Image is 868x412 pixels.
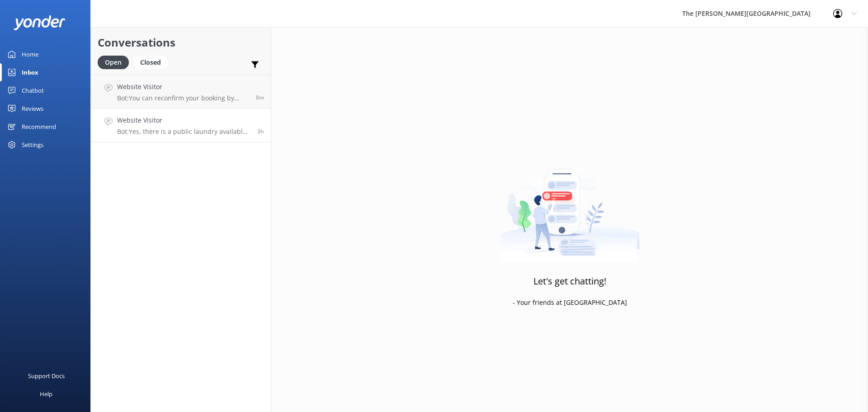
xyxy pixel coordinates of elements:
img: artwork of a man stealing a conversation from at giant smartphone [500,150,640,263]
div: Home [22,45,38,63]
h2: Conversations [98,34,264,51]
p: Bot: Yes, there is a public laundry available to guests at no charge. [117,128,250,136]
a: Closed [133,57,172,67]
div: Open [98,56,129,69]
div: Recommend [22,118,56,136]
p: Bot: You can reconfirm your booking by contacting us at [EMAIL_ADDRESS][DOMAIN_NAME] or calling [... [117,94,249,102]
a: Open [98,57,133,67]
a: Website VisitorBot:You can reconfirm your booking by contacting us at [EMAIL_ADDRESS][DOMAIN_NAME... [91,75,271,109]
img: yonder-white-logo.png [14,15,66,30]
span: Aug 26 2025 01:21pm (UTC +12:00) Pacific/Auckland [256,94,264,101]
h4: Website Visitor [117,82,249,92]
div: Inbox [22,63,38,81]
h3: Let's get chatting! [533,274,606,289]
div: Settings [22,136,43,154]
p: - Your friends at [GEOGRAPHIC_DATA] [513,298,627,308]
div: Support Docs [28,367,65,385]
div: Reviews [22,99,43,118]
a: Website VisitorBot:Yes, there is a public laundry available to guests at no charge.3h [91,109,271,142]
span: Aug 26 2025 09:41am (UTC +12:00) Pacific/Auckland [257,128,264,135]
div: Closed [133,56,168,69]
div: Chatbot [22,81,44,99]
h4: Website Visitor [117,115,250,125]
div: Help [40,385,52,403]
